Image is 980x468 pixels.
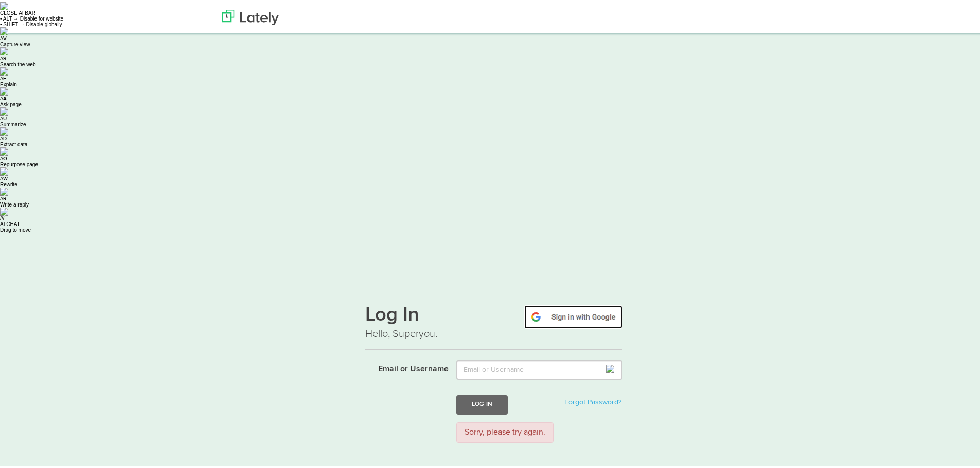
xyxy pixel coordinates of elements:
div: Sorry, please try again. [456,420,554,441]
h1: Log In [365,303,622,325]
label: Email or Username [358,358,449,373]
input: Email or Username [456,358,622,378]
img: google-signin.png [524,303,622,327]
a: Forgot Password? [564,397,621,404]
p: Hello, Superyou. [365,325,622,340]
button: Log In [456,393,508,412]
img: npw-badge-icon.svg [605,362,617,374]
